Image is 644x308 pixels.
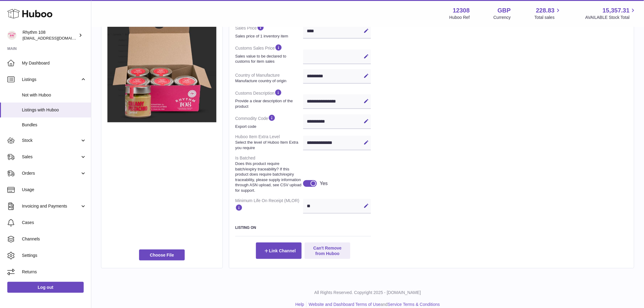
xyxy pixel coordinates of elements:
strong: Does this product require batch/expiry traceability? If this product does require batch/expiry tr... [235,161,302,193]
div: Rhythm 108 [23,30,77,41]
button: Can't Remove from Huboo [305,243,350,259]
span: Returns [22,269,86,275]
span: Channels [22,236,86,242]
span: AVAILABLE Stock Total [585,15,637,20]
strong: Provide a clear description of the product [235,98,302,109]
img: internalAdmin-12308@internal.huboo.com [7,31,16,40]
a: 15,357.31 AVAILABLE Stock Total [585,6,637,20]
p: All Rights Reserved. Copyright 2025 - [DOMAIN_NAME] [96,290,639,296]
strong: Sales value to be declared to customs for item sales [235,54,302,64]
span: Bundles [22,122,86,128]
span: Total sales [534,15,562,20]
span: Invoicing and Payments [22,203,80,209]
div: Huboo Ref [450,15,470,20]
div: Yes [320,180,328,187]
span: 15,357.31 [603,6,630,15]
dt: Sales Price [235,21,303,41]
dt: Commodity Code [235,111,303,131]
strong: Manufacture country of origin [235,78,302,84]
strong: Export code [235,124,302,129]
span: Not with Huboo [22,92,86,98]
strong: GBP [498,6,511,15]
div: Currency [494,15,511,20]
li: and [306,302,440,307]
button: Link Channel [256,243,302,259]
h3: Listing On [235,225,371,230]
dt: Country of Manufacture [235,70,303,86]
img: 123081753968851.JPG [107,19,216,122]
a: 228.83 Total sales [534,6,562,20]
strong: 12308 [453,6,470,15]
a: Help [296,302,304,307]
a: Log out [7,282,84,293]
span: My Dashboard [22,60,86,66]
span: Usage [22,187,86,193]
a: Service Terms & Conditions [388,302,440,307]
span: Listings [22,77,80,82]
span: Sales [22,154,80,160]
span: [EMAIL_ADDRESS][DOMAIN_NAME] [23,36,89,40]
strong: Select the level of Huboo Item Extra you require [235,140,302,150]
dt: Huboo Item Extra Level [235,131,303,153]
dt: Customs Sales Price [235,41,303,66]
span: Orders [22,170,80,176]
dt: Is Batched [235,153,303,195]
span: Cases [22,220,86,226]
span: 228.83 [536,6,555,15]
strong: Sales price of 1 inventory item [235,33,302,39]
dt: Minimum Life On Receipt (MLOR) [235,195,303,216]
a: Website and Dashboard Terms of Use [309,302,380,307]
span: Listings with Huboo [22,107,86,113]
dt: Customs Description [235,86,303,111]
span: Settings [22,253,86,258]
span: Stock [22,138,80,143]
span: Choose File [139,250,185,261]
